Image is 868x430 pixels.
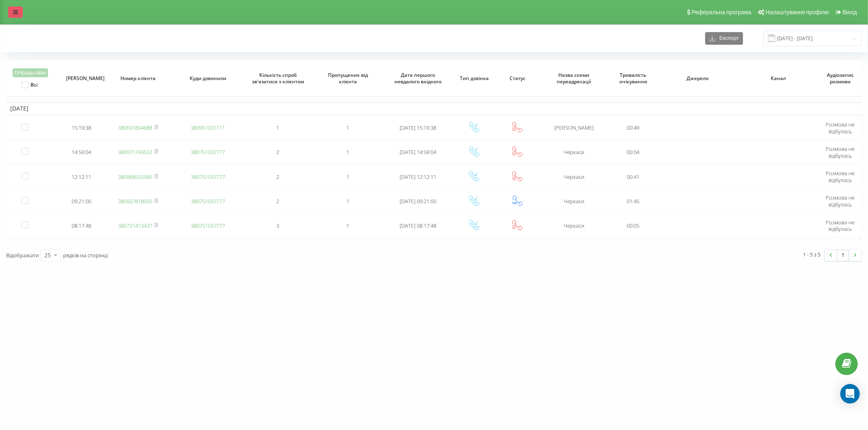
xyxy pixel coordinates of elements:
[843,9,857,15] span: Вихід
[692,9,752,15] span: Реферальна програма
[63,252,108,259] span: рядків на сторінці
[191,124,225,131] a: 380951031111
[320,72,376,85] span: Пропущених від клієнта
[191,173,225,180] a: 380751037777
[539,190,609,213] td: Черкаси
[191,198,225,205] a: 380751037777
[765,9,829,15] span: Налаштування профілю
[826,121,855,135] span: Розмова не відбулась
[539,141,609,164] td: Черкаси
[715,35,739,41] span: Експорт
[60,117,103,139] td: 15:19:38
[346,124,349,131] span: 1
[400,198,436,205] span: [DATE] 09:21:00
[400,148,436,156] span: [DATE] 14:59:04
[615,72,651,85] span: Тривалість очікування
[826,145,855,159] span: Розмова не відбулась
[60,165,103,188] td: 12:12:11
[276,173,279,180] span: 2
[118,148,152,156] a: 380971743632
[276,124,279,131] span: 1
[60,190,103,213] td: 09:21:00
[6,252,39,259] span: Відображати
[250,72,306,85] span: Кількість спроб зв'язатися з клієнтом
[276,198,279,205] span: 2
[110,75,166,82] span: Номер клієнта
[459,75,490,82] span: Тип дзвінка
[60,141,103,164] td: 14:59:04
[665,75,730,82] span: Джерело
[609,141,657,164] td: 00:04
[276,148,279,156] span: 2
[390,72,446,85] span: Дата першого невдалого вхідного
[609,165,657,188] td: 00:41
[803,250,821,258] div: 1 - 5 з 5
[826,219,855,233] span: Розмова не відбулась
[118,124,152,131] a: 380631834688
[539,117,609,139] td: [PERSON_NAME]
[705,32,743,45] button: Експорт
[826,194,855,208] span: Розмова не відбулась
[400,222,436,229] span: [DATE] 08:17:48
[276,222,279,229] span: 3
[502,75,533,82] span: Статус
[118,198,152,205] a: 380937818005
[6,102,862,115] td: [DATE]
[609,190,657,213] td: 01:45
[609,117,657,139] td: 00:49
[400,173,436,180] span: [DATE] 12:12:11
[191,148,225,156] a: 380751037777
[400,124,436,131] span: [DATE] 15:19:38
[346,148,349,156] span: 1
[609,214,657,237] td: 00:05
[44,251,51,259] div: 25
[826,169,855,184] span: Розмова не відбулась
[546,72,602,85] span: Назва схеми переадресації
[22,81,37,88] label: Всі
[118,222,152,229] a: 380731413437
[824,72,856,85] span: Аудіозапис розмови
[539,165,609,188] td: Черкаси
[746,75,811,82] span: Канал
[346,198,349,205] span: 1
[66,75,97,82] span: [PERSON_NAME]
[346,222,349,229] span: 1
[191,222,225,229] a: 380751037777
[60,214,103,237] td: 08:17:48
[837,250,849,261] a: 1
[346,173,349,180] span: 1
[180,75,236,82] span: Куди дзвонили
[118,173,152,180] a: 380968555585
[539,214,609,237] td: Черкаси
[840,384,860,404] div: Open Intercom Messenger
